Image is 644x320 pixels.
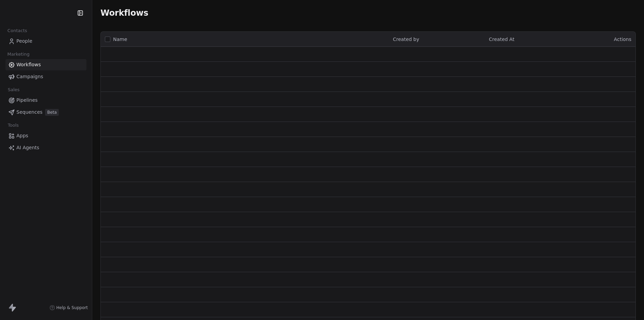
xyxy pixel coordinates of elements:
a: Campaigns [5,71,86,82]
span: Contacts [4,26,30,36]
span: Sequences [16,109,42,116]
a: SequencesBeta [5,107,86,118]
span: Beta [45,109,59,116]
span: Help & Support [56,305,88,310]
span: Tools [5,120,22,130]
a: People [5,36,86,47]
a: AI Agents [5,142,86,153]
span: Pipelines [16,97,38,104]
span: People [16,38,32,45]
a: Apps [5,130,86,141]
span: Actions [614,37,631,42]
span: Campaigns [16,73,43,80]
span: Workflows [100,8,148,18]
span: Name [113,36,127,43]
span: Created At [489,37,515,42]
span: Workflows [16,61,41,68]
span: Created by [393,37,419,42]
a: Help & Support [50,305,88,310]
a: Pipelines [5,95,86,106]
span: Marketing [4,49,32,59]
span: Apps [16,132,28,139]
a: Workflows [5,59,86,70]
span: AI Agents [16,144,39,151]
span: Sales [5,85,23,95]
